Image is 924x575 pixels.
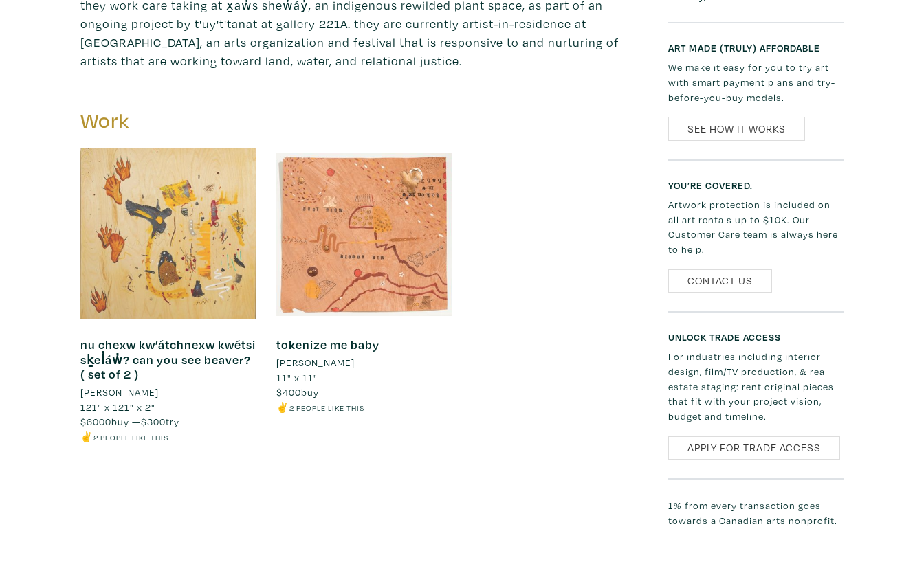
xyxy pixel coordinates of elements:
[668,436,840,460] a: Apply for Trade Access
[289,403,364,413] small: 2 people like this
[93,432,168,442] small: 2 people like this
[668,179,844,191] h6: You’re covered.
[668,349,844,423] p: For industries including interior design, film/TV production, & real estate staging: rent origina...
[80,415,179,428] span: buy — try
[276,385,319,398] span: buy
[668,498,844,528] p: 1% from every transaction goes towards a Canadian arts nonprofit.
[80,401,155,414] span: 121" x 121" x 2"
[80,385,256,400] a: [PERSON_NAME]
[668,42,844,54] h6: Art made (truly) affordable
[668,269,772,293] a: Contact Us
[276,337,379,352] a: tokenize me baby
[80,429,256,444] li: ✌️
[668,197,844,256] p: Artwork protection is included on all art rentals up to $10K. Our Customer Care team is always he...
[668,331,844,343] h6: Unlock Trade Access
[276,400,452,415] li: ✌️
[80,385,159,400] li: [PERSON_NAME]
[276,371,318,384] span: 11" x 11"
[80,108,354,134] h3: Work
[276,355,355,370] li: [PERSON_NAME]
[668,60,844,104] p: We make it easy for you to try art with smart payment plans and try-before-you-buy models.
[80,415,111,428] span: $6000
[668,117,805,141] a: See How It Works
[141,415,166,428] span: $300
[276,385,301,398] span: $400
[80,337,256,382] a: nu chexw kw’átchnexw kwétsi sḵel̓áw̓? can you see beaver? ( set of 2 )
[276,355,452,370] a: [PERSON_NAME]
